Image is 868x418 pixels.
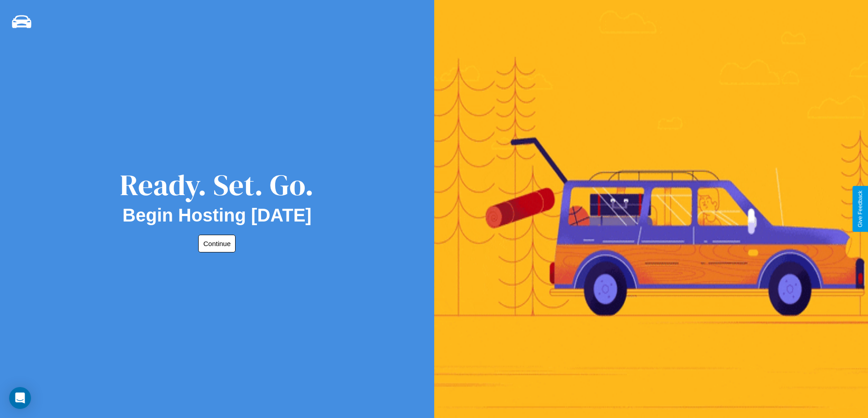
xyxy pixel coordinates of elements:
div: Give Feedback [857,191,863,227]
button: Continue [198,235,236,252]
h2: Begin Hosting [DATE] [123,205,312,226]
div: Open Intercom Messenger [9,387,31,409]
div: Ready. Set. Go. [120,165,314,205]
